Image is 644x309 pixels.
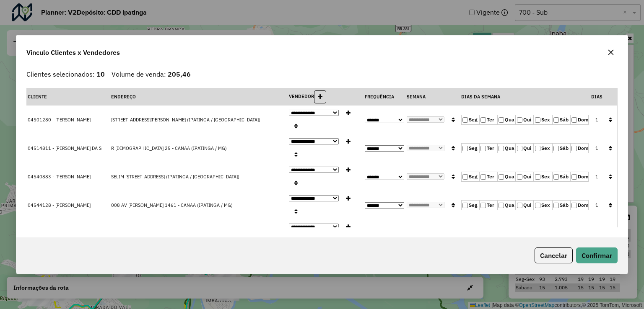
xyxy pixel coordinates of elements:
[405,88,460,106] th: Semana
[111,117,260,123] span: [STREET_ADDRESS][PERSON_NAME] (IPATINGA / [GEOGRAPHIC_DATA])
[461,143,479,153] label: Seg
[552,200,570,210] label: Sáb
[111,202,233,208] span: 008 AV [PERSON_NAME] 1461 - CANAA (IPATINGA / MG)
[448,199,459,212] button: Replicar para todos os clientes de primeiro nível
[461,115,479,125] label: Seg
[460,88,590,106] th: Dias da semana
[111,174,239,180] span: SELIM [STREET_ADDRESS] (IPATINGA / [GEOGRAPHIC_DATA])
[535,247,573,263] button: Cancelar
[570,172,588,182] label: Dom
[448,113,459,126] button: Replicar para todos os clientes de primeiro nível
[291,177,301,190] button: Replicar vendedor para todos os clientes de primeiro nível
[570,200,588,210] label: Dom
[291,205,301,218] button: Replicar vendedor para todos os clientes de primeiro nível
[534,143,552,153] label: Sex
[534,172,552,182] label: Sex
[590,134,604,162] td: 1
[590,162,604,191] td: 1
[605,142,616,155] button: Replicar para todos os clientes de primeiro nível
[28,174,91,180] span: 04540883 - [PERSON_NAME]
[570,115,588,125] label: Dom
[570,143,588,153] label: Dom
[479,200,497,210] label: Ter
[516,143,534,153] label: Qui
[168,70,191,78] strong: 205,46
[497,200,515,210] label: Qua
[96,70,105,78] strong: 10
[534,200,552,210] label: Sex
[605,170,616,183] button: Replicar para todos os clientes de primeiro nível
[28,117,91,123] span: 04501280 - [PERSON_NAME]
[576,247,618,263] button: Confirmar
[516,172,534,182] label: Qui
[26,88,109,106] th: Cliente
[497,143,515,153] label: Qua
[448,170,459,183] button: Replicar para todos os clientes de primeiro nível
[112,69,191,79] div: Volume de venda:
[288,88,363,106] th: Vendedor
[291,148,301,161] button: Replicar vendedor para todos os clientes de primeiro nível
[314,90,326,103] button: Adicionar novo vendedor
[461,172,479,182] label: Seg
[605,227,616,240] button: Replicar para todos os clientes de primeiro nível
[590,106,604,134] td: 1
[479,172,497,182] label: Ter
[590,88,604,106] th: Dias
[111,145,227,151] span: R [DEMOGRAPHIC_DATA] 25 - CANAA (IPATINGA / MG)
[590,191,604,219] td: 1
[516,200,534,210] label: Qui
[110,88,288,106] th: Endereço
[26,69,105,79] div: Clientes selecionados:
[590,219,604,248] td: 1
[448,227,459,240] button: Replicar para todos os clientes de primeiro nível
[497,172,515,182] label: Qua
[291,120,301,133] button: Replicar vendedor para todos os clientes de primeiro nível
[479,115,497,125] label: Ter
[552,143,570,153] label: Sáb
[479,143,497,153] label: Ter
[28,202,91,208] span: 04544128 - [PERSON_NAME]
[448,142,459,155] button: Replicar para todos os clientes de primeiro nível
[497,115,515,125] label: Qua
[605,113,616,126] button: Replicar para todos os clientes de primeiro nível
[605,199,616,212] button: Replicar para todos os clientes de primeiro nível
[534,115,552,125] label: Sex
[516,115,534,125] label: Qui
[28,145,101,151] span: 04514811 - [PERSON_NAME] DA S
[461,200,479,210] label: Seg
[364,88,405,106] th: Frequência
[552,172,570,182] label: Sáb
[26,47,120,57] span: Vinculo Clientes x Vendedores
[552,115,570,125] label: Sáb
